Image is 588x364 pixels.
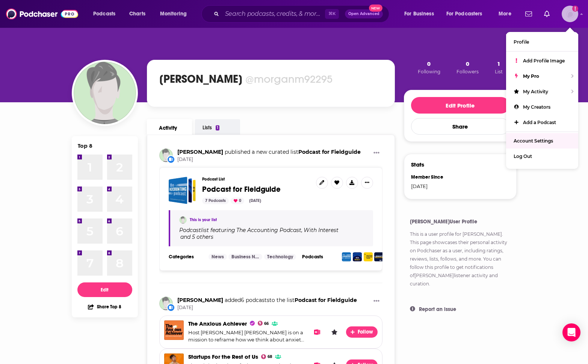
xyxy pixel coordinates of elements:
a: Podcast for Fieldguide [169,177,196,204]
a: Lists1 [195,119,240,135]
span: My Pro [523,73,539,79]
button: open menu [399,8,443,20]
a: The Accounting Podcast [235,227,301,233]
p: This is a user profile for . This page showcases their personal activity on Podchaser as a user, ... [410,230,511,288]
button: open menu [155,8,197,20]
span: For Business [404,9,434,19]
div: New List [167,303,175,312]
button: Edit Profile [411,97,509,114]
div: 0 [231,197,244,204]
button: Share Top 8 [88,299,121,314]
div: Member Since [411,174,455,180]
button: Show More Button [370,297,382,306]
button: 0Followers [454,60,481,75]
a: Podchaser - Follow, Share and Rate Podcasts [6,7,78,21]
div: New List [167,155,175,164]
button: Report an issue [410,306,511,312]
a: Morgan Malone [177,149,223,155]
div: [DATE] [246,197,264,204]
h3: Stats [411,161,424,168]
span: Podcast for Fieldguide [202,185,281,194]
p: and 5 others [180,234,213,240]
button: Follow [346,326,378,338]
span: Log Out [514,153,532,159]
h3: to the list [177,297,357,304]
ul: Show profile menu [506,32,578,169]
span: Open Advanced [348,12,379,16]
span: Podcasts [93,9,115,19]
span: 68 [268,355,272,358]
span: , [301,227,302,234]
div: Top 8 [78,142,92,149]
input: Search podcasts, credits, & more... [222,8,325,20]
div: Open Intercom Messenger [562,323,580,341]
div: Podcast list featuring [179,227,364,240]
button: Show More Button [370,149,382,158]
div: [DATE] [411,183,455,189]
a: Business News [228,254,262,260]
button: Share [411,118,509,135]
button: open menu [493,8,521,20]
button: 0Following [416,60,443,75]
a: Podcast for Fieldguide [295,297,357,303]
img: Morgan Malone [74,62,136,124]
div: 7 Podcasts [202,197,229,204]
button: Add to List [311,326,323,338]
button: Edit [77,282,132,297]
span: Add Profile Image [523,58,565,64]
a: The Anxious Achiever [188,320,247,327]
div: Search podcasts, credits, & more... [209,5,396,23]
div: Host [PERSON_NAME] [PERSON_NAME] is on a mission to reframe how we think about anxiety and mental... [188,329,305,344]
span: 66 [264,322,269,325]
span: Logged in as morganm92295 [562,6,578,22]
span: Account Settings [514,138,553,144]
span: 0 [427,60,431,67]
span: Followers [456,69,479,74]
span: My Activity [523,89,548,94]
a: Charts [124,8,150,20]
a: Add a Podcast [506,115,578,130]
a: Activity [147,119,192,135]
span: New [369,5,382,12]
span: 0 [466,60,469,67]
h3: Podcast List [202,177,310,182]
h4: The Accounting Podcast [236,227,301,233]
a: 68 [261,354,272,359]
a: Show notifications dropdown [522,8,535,20]
button: Show profile menu [562,6,578,22]
button: 1List [493,60,505,75]
button: Leave a Rating [329,326,340,338]
h1: [PERSON_NAME] [159,72,242,86]
span: ⌘ K [325,9,339,19]
span: Monitoring [160,9,187,19]
span: [DATE] [177,305,357,311]
img: Digi-Tools In Accrual World [364,252,373,261]
a: Startups For the Rest of Us [188,353,258,360]
span: Following [418,69,440,74]
div: @morganm92295 [245,73,333,86]
button: open menu [441,8,493,20]
button: Open AdvancedNew [345,9,383,18]
img: User Profile [562,6,578,22]
img: Morgan Malone [179,216,187,224]
div: 1 [216,125,219,130]
a: News [209,254,227,260]
a: Podcast for Fieldguide [202,185,281,194]
h3: Podcasts [302,254,336,260]
img: The Anxious Achiever [164,320,184,340]
span: For Podcasters [446,9,482,19]
img: Morgan Malone [159,297,173,310]
svg: Add a profile image [572,6,578,12]
a: Morgan Malone [177,297,223,303]
h4: With Interest [304,227,339,233]
a: Account Settings [506,133,578,149]
span: My Creators [523,104,550,110]
span: added 6 podcasts [225,297,269,303]
a: With Interest [302,227,339,233]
